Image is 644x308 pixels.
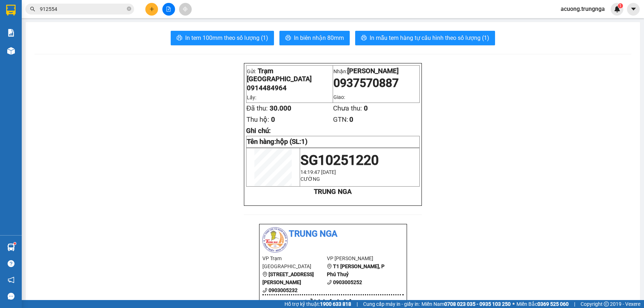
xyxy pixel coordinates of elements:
[270,104,291,112] span: 30.000
[444,301,511,307] strong: 0708 023 035 - 0935 103 250
[8,276,14,283] span: notification
[421,300,511,308] span: Miền Nam
[370,33,489,42] span: In mẫu tem hàng tự cấu hình theo số lượng (1)
[127,7,131,11] span: close-circle
[300,176,320,182] span: CƯỜNG
[6,5,16,16] img: logo-vxr
[247,95,256,100] span: Lấy:
[247,138,308,146] strong: Tên hàng:
[7,244,15,251] img: warehouse-icon
[40,5,125,13] input: Tìm tên, số ĐT hoặc mã đơn
[262,254,327,270] li: VP Trạm [GEOGRAPHIC_DATA]
[262,288,267,293] span: phone
[301,138,308,146] span: 1)
[247,67,312,83] span: Trạm [GEOGRAPHIC_DATA]
[314,188,352,196] strong: TRUNG NGA
[555,4,611,13] span: acuong.trungnga
[279,31,350,45] button: printerIn biên nhận 80mm
[262,227,404,241] li: Trung Nga
[162,3,175,16] button: file-add
[614,6,620,12] img: icon-new-feature
[333,67,419,75] p: Nhận:
[127,6,131,13] span: close-circle
[364,104,368,112] span: 0
[7,47,15,55] img: warehouse-icon
[176,35,182,42] span: printer
[7,29,15,37] img: solution-icon
[300,169,336,175] span: 14:19:47 [DATE]
[246,104,268,112] span: Đã thu:
[627,3,640,16] button: caret-down
[183,7,188,12] span: aim
[333,116,348,124] span: GTN:
[246,116,269,124] span: Thu hộ:
[300,152,379,168] span: SG10251220
[262,271,314,285] b: [STREET_ADDRESS][PERSON_NAME]
[269,287,298,293] b: 0903005232
[333,104,362,112] span: Chưa thu:
[179,3,192,16] button: aim
[14,242,16,245] sup: 1
[357,300,358,308] span: |
[630,6,637,12] span: caret-down
[276,138,308,146] span: hộp (SL:
[247,84,287,92] span: 0914484964
[145,3,158,16] button: plus
[516,300,569,308] span: Miền Bắc
[149,7,154,12] span: plus
[333,76,399,90] span: 0937570887
[166,7,171,12] span: file-add
[355,31,495,45] button: printerIn mẫu tem hàng tự cấu hình theo số lượng (1)
[327,263,385,277] b: T1 [PERSON_NAME], P Phú Thuỷ
[361,35,367,42] span: printer
[8,293,14,300] span: message
[8,260,14,267] span: question-circle
[327,264,332,269] span: environment
[262,272,267,277] span: environment
[247,67,332,83] p: Gửi:
[347,67,399,75] span: [PERSON_NAME]
[171,31,274,45] button: printerIn tem 100mm theo số lượng (1)
[294,33,344,42] span: In biên nhận 80mm
[246,127,271,135] span: Ghi chú:
[285,35,291,42] span: printer
[618,3,623,8] sup: 1
[363,300,420,308] span: Cung cấp máy in - giấy in:
[574,300,575,308] span: |
[327,280,332,285] span: phone
[333,279,362,285] b: 0903005252
[512,303,515,305] span: ⚪️
[333,94,345,100] span: Giao:
[604,301,609,307] span: copyright
[30,7,35,12] span: search
[284,300,351,308] span: Hỗ trợ kỹ thuật:
[349,116,353,124] span: 0
[327,254,392,262] li: VP [PERSON_NAME]
[271,116,275,124] span: 0
[537,301,569,307] strong: 0369 525 060
[185,33,268,42] span: In tem 100mm theo số lượng (1)
[619,3,622,8] span: 1
[262,227,288,253] img: logo.jpg
[320,301,351,307] strong: 1900 633 818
